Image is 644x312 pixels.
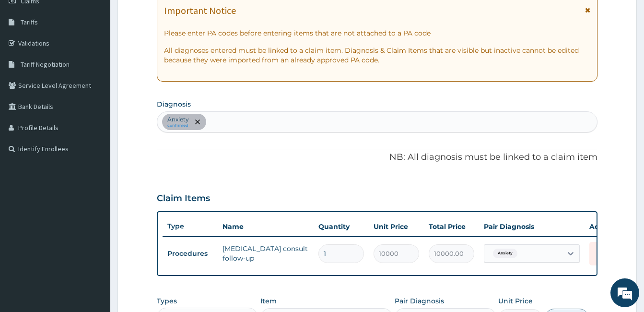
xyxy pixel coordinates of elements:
small: confirmed [167,123,189,128]
label: Pair Diagnosis [395,296,444,306]
th: Total Price [424,217,479,236]
label: Unit Price [498,296,533,306]
th: Type [163,217,218,235]
td: Procedures [163,245,218,263]
label: Item [260,296,277,306]
th: Unit Price [369,217,424,236]
span: We're online! [56,95,132,192]
label: Diagnosis [157,99,191,109]
span: Tariff Negotiation [21,60,70,69]
span: Anxiety [493,249,517,258]
h3: Claim Items [157,193,210,204]
div: Minimize live chat window [157,5,180,28]
th: Pair Diagnosis [479,217,585,236]
p: Anxiety [167,116,189,123]
span: remove selection option [193,118,202,126]
div: Chat with us now [50,54,161,66]
th: Actions [585,217,632,236]
td: [MEDICAL_DATA] consult follow-up [218,239,314,268]
span: Tariffs [21,18,38,26]
th: Quantity [314,217,369,236]
img: d_794563401_company_1708531726252_794563401 [18,48,39,72]
textarea: Type your message and hit 'Enter' [5,209,183,243]
p: All diagnoses entered must be linked to a claim item. Diagnosis & Claim Items that are visible bu... [164,46,590,65]
h1: Important Notice [164,5,236,16]
p: Please enter PA codes before entering items that are not attached to a PA code [164,28,590,38]
p: NB: All diagnosis must be linked to a claim item [157,151,597,164]
th: Name [218,217,314,236]
label: Types [157,297,177,305]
